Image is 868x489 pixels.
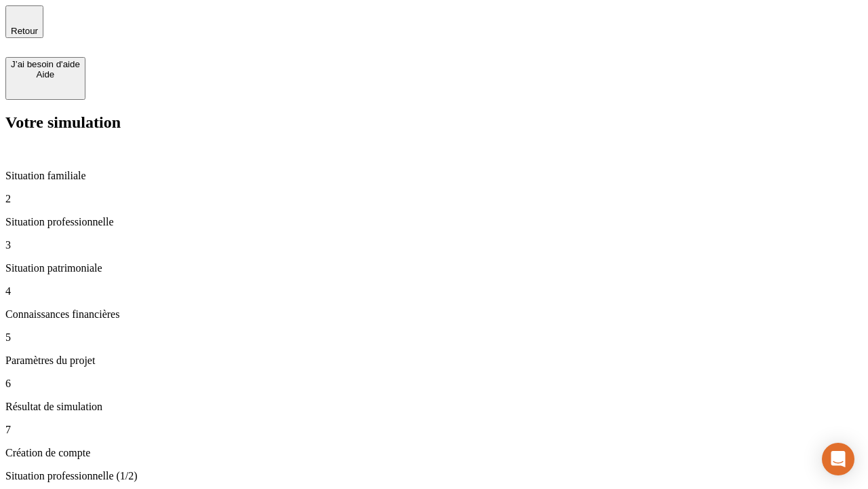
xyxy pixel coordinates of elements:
div: J’ai besoin d'aide [11,59,80,69]
p: Paramètres du projet [5,355,863,367]
p: 3 [5,239,863,251]
button: J’ai besoin d'aideAide [5,57,85,100]
button: Retour [5,5,43,38]
span: Retour [11,26,38,36]
p: 7 [5,424,863,436]
p: Situation familiale [5,170,863,182]
p: Situation patrimoniale [5,262,863,274]
div: Aide [11,69,80,79]
p: 5 [5,331,863,344]
p: 6 [5,378,863,390]
p: Situation professionnelle (1/2) [5,470,863,482]
p: 4 [5,285,863,297]
p: Création de compte [5,447,863,459]
p: Résultat de simulation [5,401,863,413]
p: Situation professionnelle [5,216,863,228]
h2: Votre simulation [5,113,863,132]
p: Connaissances financières [5,308,863,321]
div: Open Intercom Messenger [822,443,854,475]
p: 2 [5,193,863,205]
